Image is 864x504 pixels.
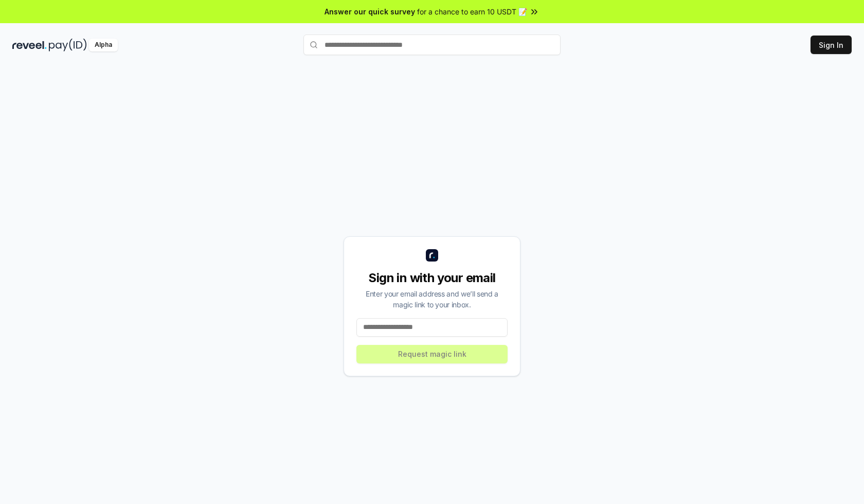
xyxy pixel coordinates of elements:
[89,39,118,51] div: Alpha
[811,36,852,54] button: Sign In
[12,39,47,51] img: reveel_dark
[325,6,415,17] span: Answer our quick survey
[426,249,438,262] img: logo_small
[356,270,508,286] div: Sign in with your email
[356,288,508,310] div: Enter your email address and we’ll send a magic link to your inbox.
[417,6,527,17] span: for a chance to earn 10 USDT 📝
[49,39,87,51] img: pay_id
